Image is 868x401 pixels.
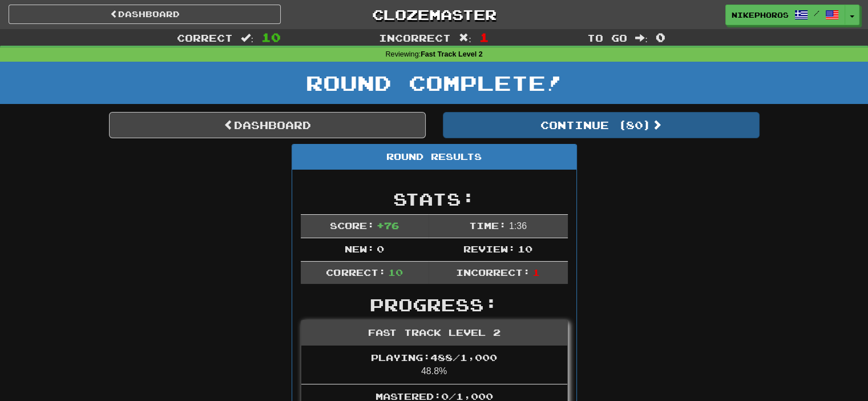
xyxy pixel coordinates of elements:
[345,243,374,254] span: New:
[509,221,527,231] span: 1 : 36
[109,112,426,138] a: Dashboard
[587,32,627,43] span: To go
[330,220,374,231] span: Score:
[301,295,568,314] h2: Progress:
[443,112,760,138] button: Continue (80)
[518,243,532,254] span: 10
[421,50,483,58] strong: Fast Track Level 2
[456,267,530,278] span: Incorrect:
[298,5,570,25] a: Clozemaster
[292,145,576,170] div: Round Results
[732,10,789,20] span: Nikephoros
[479,30,489,44] span: 1
[459,33,471,43] span: :
[301,320,567,346] div: Fast Track Level 2
[635,33,648,43] span: :
[371,352,497,363] span: Playing: 488 / 1,000
[301,190,568,208] h2: Stats:
[301,346,567,384] li: 48.8%
[469,220,506,231] span: Time:
[463,243,515,254] span: Review:
[532,267,540,278] span: 1
[241,33,253,43] span: :
[261,30,281,44] span: 10
[9,5,281,24] a: Dashboard
[379,32,451,43] span: Incorrect
[4,71,864,94] h1: Round Complete!
[388,267,403,278] span: 10
[656,30,665,44] span: 0
[377,220,399,231] span: + 76
[725,5,845,25] a: Nikephoros /
[814,9,819,17] span: /
[177,32,233,43] span: Correct
[377,243,384,254] span: 0
[326,267,385,278] span: Correct:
